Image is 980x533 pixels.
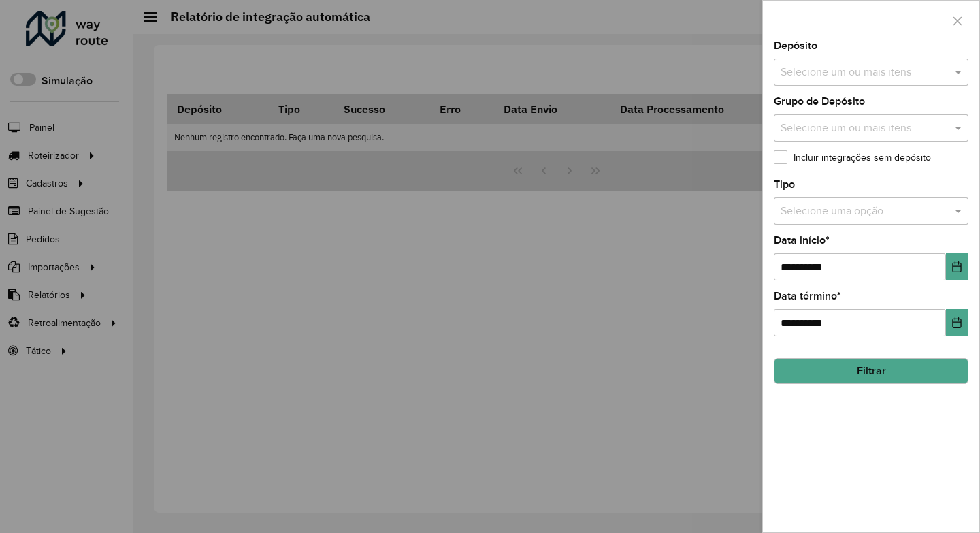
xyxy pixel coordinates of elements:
label: Data término [774,288,841,304]
button: Choose Date [946,309,968,336]
label: Tipo [774,176,795,193]
button: Choose Date [946,253,968,280]
label: Grupo de Depósito [774,93,865,110]
label: Data início [774,232,830,248]
label: Depósito [774,37,817,54]
label: Incluir integrações sem depósito [774,150,931,165]
button: Filtrar [774,358,968,384]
